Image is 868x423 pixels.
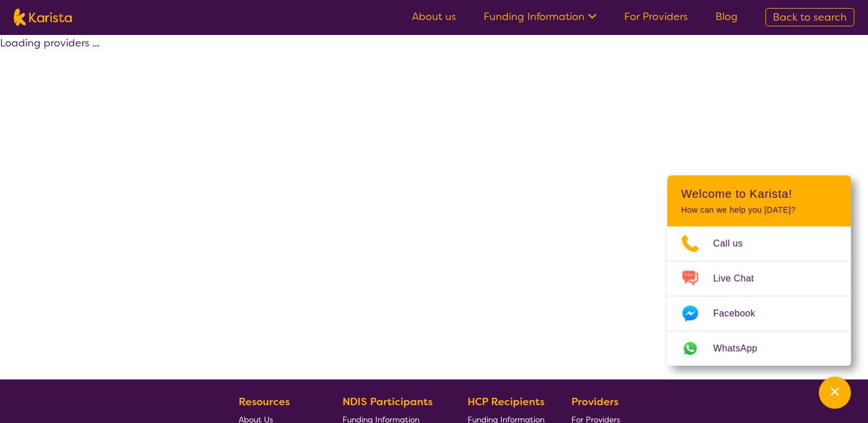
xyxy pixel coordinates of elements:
[713,270,768,287] span: Live Chat
[713,340,771,357] span: WhatsApp
[715,10,738,23] a: Blog
[14,9,72,26] img: Karista logo
[667,175,851,366] div: Channel Menu
[681,187,837,201] h2: Welcome to Karista!
[773,10,847,24] span: Back to search
[713,305,769,322] span: Facebook
[412,10,456,23] a: About us
[571,395,618,409] b: Providers
[667,226,851,366] ul: Choose channel
[342,395,433,409] b: NDIS Participants
[681,205,837,215] p: How can we help you [DATE]?
[713,235,757,252] span: Call us
[239,395,290,409] b: Resources
[468,395,544,409] b: HCP Recipients
[765,8,854,26] a: Back to search
[624,10,688,23] a: For Providers
[484,10,597,23] a: Funding Information
[667,331,851,366] a: Web link opens in a new tab.
[819,377,851,409] button: Channel Menu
